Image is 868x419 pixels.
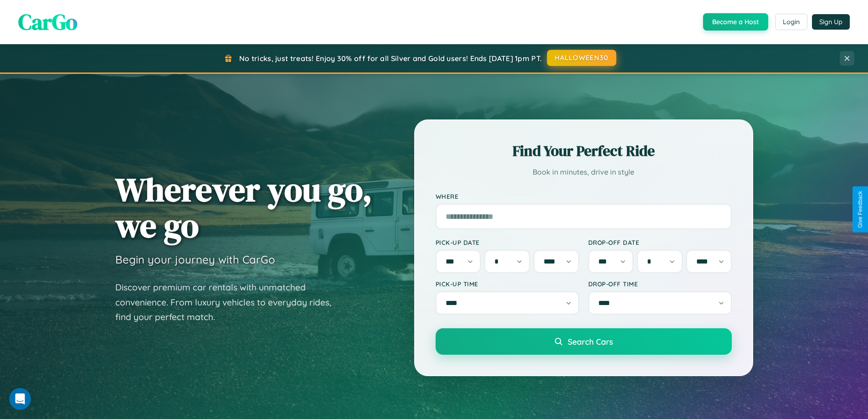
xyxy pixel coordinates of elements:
[436,166,732,179] p: Book in minutes, drive in style
[436,280,579,288] label: Pick-up Time
[812,14,850,30] button: Sign Up
[547,50,616,66] button: HALLOWEEN30
[115,171,372,243] h1: Wherever you go, we go
[115,280,343,325] p: Discover premium car rentals with unmatched convenience. From luxury vehicles to everyday rides, ...
[775,14,807,30] button: Login
[436,141,732,161] h2: Find Your Perfect Ride
[18,7,77,37] span: CarGo
[588,280,732,288] label: Drop-off Time
[9,388,31,410] iframe: Intercom live chat
[857,191,863,228] div: Give Feedback
[568,336,613,347] span: Search Cars
[588,238,732,246] label: Drop-off Date
[115,253,275,266] h3: Begin your journey with CarGo
[436,192,732,200] label: Where
[436,238,579,246] label: Pick-up Date
[436,328,732,355] button: Search Cars
[703,13,768,31] button: Become a Host
[239,54,542,63] span: No tricks, just treats! Enjoy 30% off for all Silver and Gold users! Ends [DATE] 1pm PT.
